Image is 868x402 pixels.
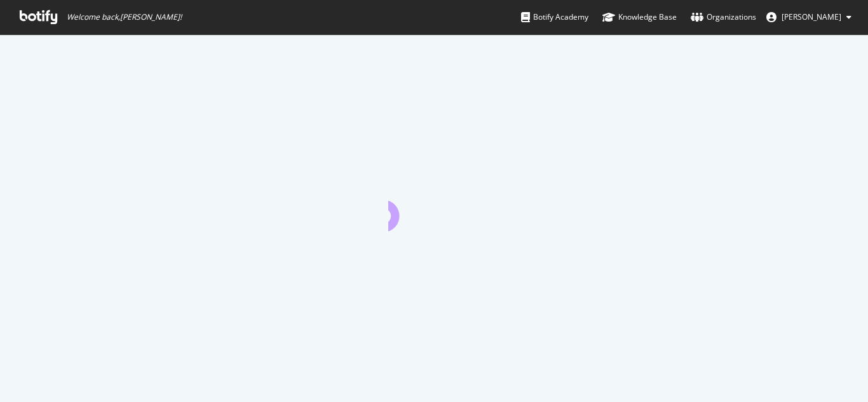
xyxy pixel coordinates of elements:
div: Organizations [691,11,756,23]
div: Knowledge Base [602,11,677,23]
span: Ursula Schultz [782,11,841,22]
div: animation [388,185,480,231]
button: [PERSON_NAME] [756,7,862,27]
span: Welcome back, [PERSON_NAME] ! [67,12,182,22]
div: Botify Academy [521,11,588,23]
